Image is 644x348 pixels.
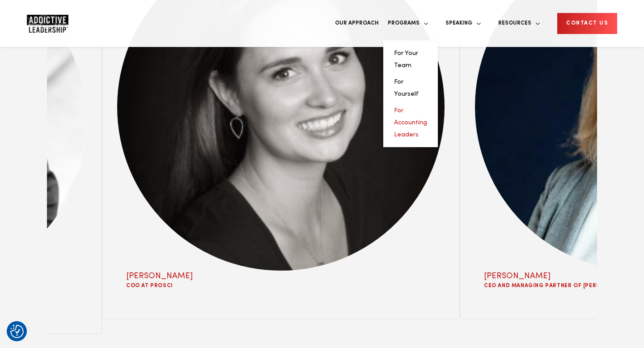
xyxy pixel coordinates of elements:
a: CONTACT US [557,13,617,34]
p: [PERSON_NAME] [126,271,445,282]
a: Our Approach [330,7,383,40]
a: Programs [383,7,428,40]
img: Company Logo [27,15,68,33]
a: For Your Team [394,50,418,68]
button: Consent Preferences [10,325,24,338]
a: Resources [494,7,540,40]
a: Home [27,15,80,33]
a: For Accounting Leaders [394,107,427,138]
a: For Yourself [394,79,419,97]
img: Revisit consent button [10,325,24,338]
p: COO at Prosci [126,282,445,290]
a: Speaking [441,7,481,40]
